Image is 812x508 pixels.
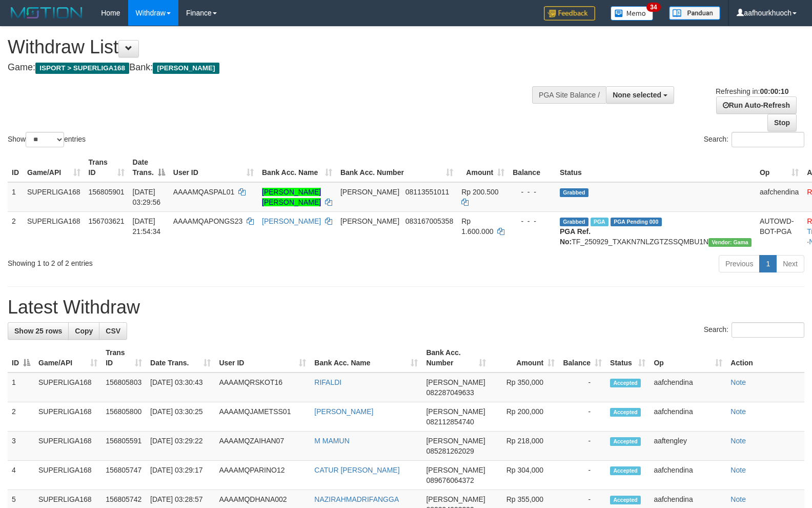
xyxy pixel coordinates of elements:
[776,255,804,272] a: Next
[99,322,127,340] a: CSV
[426,466,485,474] span: [PERSON_NAME]
[146,373,215,402] td: [DATE] 03:30:43
[101,461,146,490] td: 156805747
[215,373,310,402] td: AAAAMQRSKOT16
[8,211,23,251] td: 2
[34,373,101,402] td: SUPERLIGA168
[513,216,552,226] div: - - -
[704,322,804,338] label: Search:
[756,211,803,251] td: AUTOWD-BOT-PGA
[340,188,399,196] span: [PERSON_NAME]
[490,402,559,432] td: Rp 200,000
[611,218,662,226] span: PGA Pending
[457,153,509,182] th: Amount: activate to sort column ascending
[8,182,23,212] td: 1
[730,495,746,503] a: Note
[490,343,559,373] th: Amount: activate to sort column ascending
[23,211,85,251] td: SUPERLIGA168
[426,447,474,455] span: Copy 085281262029 to clipboard
[426,437,485,445] span: [PERSON_NAME]
[314,466,399,474] a: CATUR [PERSON_NAME]
[649,373,726,402] td: aafchendina
[649,461,726,490] td: aafchendina
[732,322,804,338] input: Search:
[153,63,219,74] span: [PERSON_NAME]
[559,402,606,432] td: -
[509,153,556,182] th: Balance
[405,217,453,225] span: Copy 083167005358 to clipboard
[101,432,146,461] td: 156805591
[610,466,641,475] span: Accepted
[173,188,235,196] span: AAAAMQASPAL01
[146,343,215,373] th: Date Trans.: activate to sort column ascending
[610,437,641,446] span: Accepted
[610,496,641,504] span: Accepted
[730,378,746,386] a: Note
[89,188,125,196] span: 156805901
[314,407,373,416] a: [PERSON_NAME]
[719,255,760,272] a: Previous
[101,343,146,373] th: Trans ID: activate to sort column ascending
[649,432,726,461] td: aaftengley
[215,461,310,490] td: AAAAMQPARINO12
[756,153,803,182] th: Op: activate to sort column ascending
[310,343,422,373] th: Bank Acc. Name: activate to sort column ascending
[560,227,591,246] b: PGA Ref. No:
[23,153,85,182] th: Game/API: activate to sort column ascending
[704,132,804,147] label: Search:
[68,322,99,340] a: Copy
[708,238,752,247] span: Vendor URL: https://trx31.1velocity.biz
[314,495,399,503] a: NAZIRAHMADRIFANGGA
[716,87,788,95] span: Refreshing in:
[8,322,69,340] a: Show 25 rows
[34,343,101,373] th: Game/API: activate to sort column ascending
[8,254,331,268] div: Showing 1 to 2 of 2 entries
[8,132,86,147] label: Show entries
[8,37,531,57] h1: Withdraw List
[8,5,86,21] img: MOTION_logo.png
[8,297,804,318] h1: Latest Withdraw
[730,407,746,416] a: Note
[490,373,559,402] td: Rp 350,000
[173,217,242,225] span: AAAAMQAPONGS23
[314,378,341,386] a: RIFALDI
[669,6,720,20] img: panduan.png
[759,255,777,272] a: 1
[133,188,161,206] span: [DATE] 03:29:56
[556,153,756,182] th: Status
[613,91,661,99] span: None selected
[544,6,595,21] img: Feedback.jpg
[426,418,474,426] span: Copy 082112854740 to clipboard
[513,187,552,197] div: - - -
[8,461,34,490] td: 4
[8,153,23,182] th: ID
[85,153,129,182] th: Trans ID: activate to sort column ascending
[215,402,310,432] td: AAAAMQJAMETSS01
[461,188,498,196] span: Rp 200.500
[106,327,120,335] span: CSV
[606,343,649,373] th: Status: activate to sort column ascending
[760,87,788,95] strong: 00:00:10
[262,188,321,206] a: [PERSON_NAME] [PERSON_NAME]
[89,217,125,225] span: 156703621
[146,402,215,432] td: [DATE] 03:30:25
[8,343,34,373] th: ID: activate to sort column descending
[426,388,474,397] span: Copy 082287049633 to clipboard
[556,211,756,251] td: TF_250929_TXAKN7NLZGTZSSQMBU1N
[314,437,349,445] a: M MAMUN
[461,217,493,236] span: Rp 1.600.000
[23,182,85,212] td: SUPERLIGA168
[422,343,490,373] th: Bank Acc. Number: activate to sort column ascending
[14,327,62,335] span: Show 25 rows
[426,495,485,503] span: [PERSON_NAME]
[732,132,804,147] input: Search:
[215,343,310,373] th: User ID: activate to sort column ascending
[75,327,93,335] span: Copy
[716,96,797,114] a: Run Auto-Refresh
[767,114,797,131] a: Stop
[560,218,588,226] span: Grabbed
[101,373,146,402] td: 156805803
[258,153,336,182] th: Bank Acc. Name: activate to sort column ascending
[35,63,129,74] span: ISPORT > SUPERLIGA168
[129,153,169,182] th: Date Trans.: activate to sort column descending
